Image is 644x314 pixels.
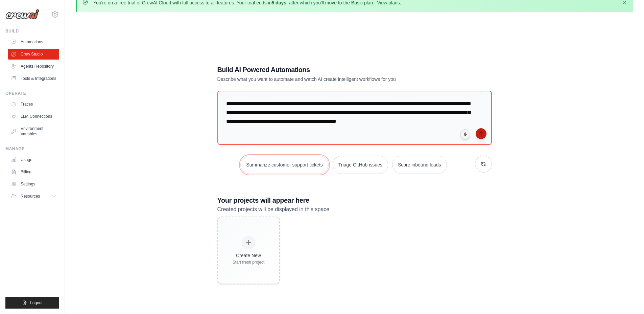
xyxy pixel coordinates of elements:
[333,156,388,174] button: Triage GitHub issues
[21,194,40,199] span: Resources
[8,123,59,139] a: Environment Variables
[233,252,265,259] div: Create New
[475,156,492,173] button: Get new suggestions
[8,37,59,47] a: Automations
[5,146,59,152] div: Manage
[217,196,492,205] h3: Your projects will appear here
[233,260,265,265] div: Start fresh project
[8,166,59,177] a: Billing
[8,111,59,122] a: LLM Connections
[5,297,59,309] button: Logout
[217,76,445,83] p: Describe what you want to automate and watch AI create intelligent workflows for you
[5,9,39,19] img: Logo
[217,205,492,214] p: Created projects will be displayed in this space
[5,28,59,34] div: Build
[8,73,59,84] a: Tools & Integrations
[217,65,445,74] h1: Build AI Powered Automations
[8,61,59,72] a: Agents Repository
[8,154,59,165] a: Usage
[8,179,59,189] a: Settings
[240,156,328,174] button: Summarize customer support tickets
[8,49,59,60] a: Crew Studio
[5,91,59,96] div: Operate
[8,99,59,110] a: Traces
[392,156,447,174] button: Score inbound leads
[8,191,59,202] button: Resources
[460,129,470,139] button: Click to speak your automation idea
[30,300,43,306] span: Logout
